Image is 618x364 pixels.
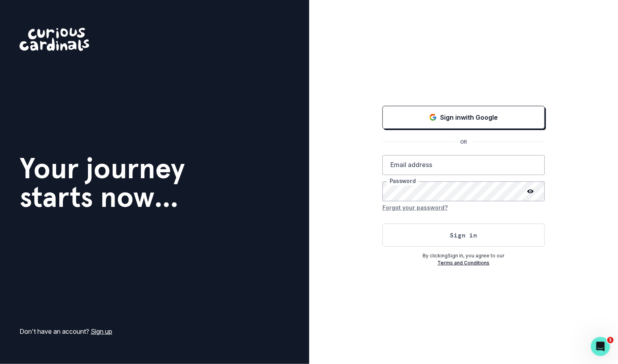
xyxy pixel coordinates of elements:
[437,260,489,266] a: Terms and Conditions
[607,337,614,343] span: 1
[19,327,112,336] p: Don't have an account?
[19,28,89,51] img: Curious Cardinals Logo
[91,327,112,335] a: Sign up
[382,201,448,214] button: Forgot your password?
[382,224,545,247] button: Sign in
[591,337,610,356] iframe: Intercom live chat
[382,106,545,129] button: Sign in with Google (GSuite)
[455,138,472,146] p: OR
[440,113,498,122] p: Sign in with Google
[382,252,545,259] p: By clicking Sign In , you agree to our
[19,154,185,211] h1: Your journey starts now...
